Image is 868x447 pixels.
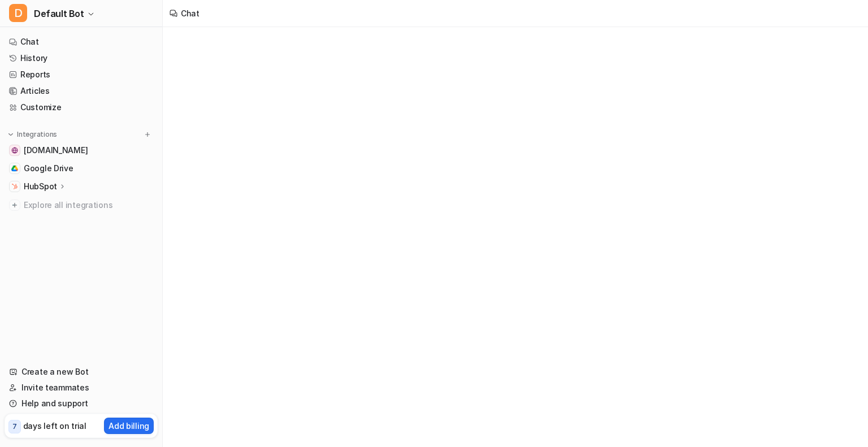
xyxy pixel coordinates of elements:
[24,145,88,156] span: [DOMAIN_NAME]
[104,418,154,434] button: Add billing
[24,163,73,174] span: Google Drive
[5,197,158,213] a: Explore all integrations
[5,34,158,50] a: Chat
[11,165,18,172] img: Google Drive
[24,181,57,192] p: HubSpot
[5,83,158,99] a: Articles
[5,50,158,66] a: History
[5,142,158,158] a: svenn.com[DOMAIN_NAME]
[9,199,20,211] img: explore all integrations
[11,147,18,154] img: svenn.com
[11,183,18,190] img: HubSpot
[9,4,27,22] span: D
[5,396,158,411] a: Help and support
[5,99,158,115] a: Customize
[23,420,86,432] p: days left on trial
[12,422,17,432] p: 7
[34,6,84,21] span: Default Bot
[7,131,15,138] img: expand menu
[5,67,158,83] a: Reports
[24,196,153,214] span: Explore all integrations
[108,420,149,432] p: Add billing
[5,160,158,176] a: Google DriveGoogle Drive
[181,7,199,19] div: Chat
[5,364,158,380] a: Create a new Bot
[5,380,158,396] a: Invite teammates
[144,131,151,138] img: menu_add.svg
[5,129,60,140] button: Integrations
[17,130,57,139] p: Integrations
